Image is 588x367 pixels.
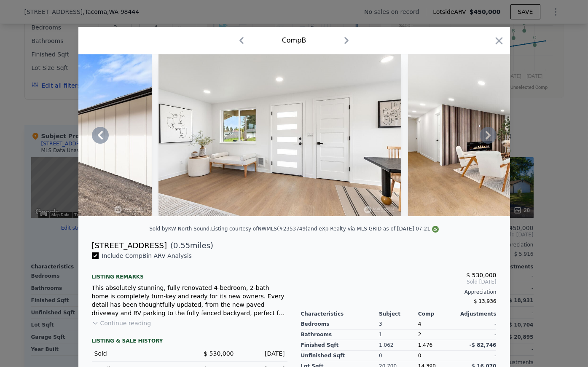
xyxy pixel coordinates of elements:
div: - [457,329,497,340]
span: $ 530,000 [466,272,496,279]
div: LISTING & SALE HISTORY [92,338,287,346]
img: Property Img [158,54,401,216]
div: Bedrooms [301,319,379,329]
div: Finished Sqft [301,340,379,351]
div: Subject [379,311,418,317]
span: Sold [DATE] [301,279,497,285]
div: Characteristics [301,311,379,317]
div: Comp B [282,35,306,46]
img: NWMLS Logo [432,226,439,233]
span: $ 13,936 [474,298,496,304]
button: Continue reading [92,319,151,327]
div: Listing courtesy of NWMLS (#2353749) and eXp Realty via MLS GRID as of [DATE] 07:21 [211,226,439,232]
div: Listing remarks [92,267,287,280]
div: [DATE] [241,349,285,358]
span: Include Comp B in ARV Analysis [99,252,195,259]
span: 1,476 [418,342,432,348]
div: Bathrooms [301,329,379,340]
span: $ 530,000 [204,350,234,357]
div: Adjustments [457,311,497,317]
div: - [457,351,497,361]
span: 0.55 [173,241,190,250]
div: Comp [418,311,457,317]
div: [STREET_ADDRESS] [92,240,167,252]
div: 0 [379,351,418,361]
span: 0 [418,353,422,359]
div: 2 [418,329,457,340]
span: -$ 82,746 [470,342,497,348]
span: ( miles) [167,240,213,252]
div: 1 [379,329,418,340]
div: Sold [94,349,183,358]
div: Appreciation [301,289,497,295]
div: 1,062 [379,340,418,351]
span: 4 [418,321,422,327]
div: This absolutely stunning, fully renovated 4-bedroom, 2-bath home is completely turn-key and ready... [92,284,287,317]
div: Sold by KW North Sound . [149,226,211,232]
div: - [457,319,497,329]
div: 3 [379,319,418,329]
div: Unfinished Sqft [301,351,379,361]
